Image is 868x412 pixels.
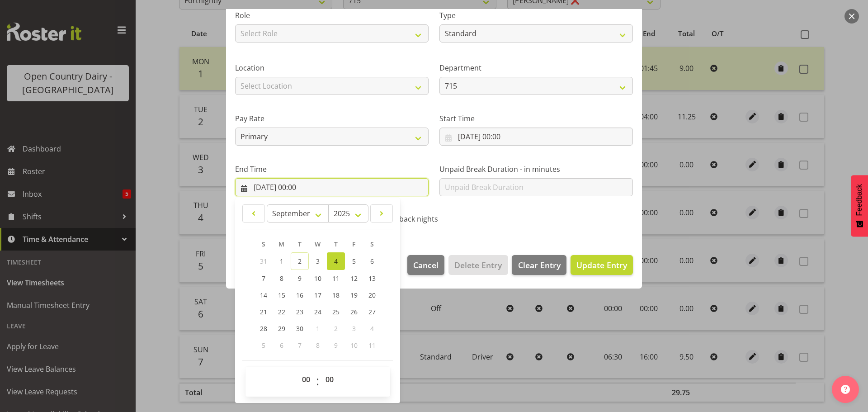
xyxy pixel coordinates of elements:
[255,287,273,303] a: 14
[380,214,438,223] span: Call back nights
[327,287,345,303] a: 18
[439,164,633,175] label: Unpaid Break Duration - in minutes
[332,274,340,283] span: 11
[316,341,320,350] span: 8
[352,324,356,333] span: 3
[368,308,376,316] span: 27
[334,341,338,350] span: 9
[314,308,321,316] span: 24
[278,291,285,299] span: 15
[280,257,283,265] span: 1
[280,274,283,283] span: 8
[235,164,429,175] label: End Time
[260,291,267,299] span: 14
[350,291,358,299] span: 19
[345,252,363,270] a: 5
[309,287,327,303] a: 17
[314,274,321,283] span: 10
[273,320,291,337] a: 29
[291,320,309,337] a: 30
[298,274,302,283] span: 9
[327,252,345,270] a: 4
[370,240,374,248] span: S
[291,303,309,320] a: 23
[291,252,309,270] a: 2
[255,270,273,287] a: 7
[413,259,439,271] span: Cancel
[345,303,363,320] a: 26
[314,291,321,299] span: 17
[278,324,285,333] span: 29
[352,257,356,265] span: 5
[345,287,363,303] a: 19
[571,255,633,275] button: Update Entry
[518,259,561,271] span: Clear Entry
[334,257,338,265] span: 4
[262,240,265,248] span: S
[439,113,633,124] label: Start Time
[273,287,291,303] a: 15
[273,303,291,320] a: 22
[316,370,319,393] span: :
[370,257,374,265] span: 6
[316,257,320,265] span: 3
[235,10,429,21] label: Role
[841,385,850,394] img: help-xxl-2.png
[316,324,320,333] span: 1
[407,255,444,275] button: Cancel
[255,303,273,320] a: 21
[235,113,429,124] label: Pay Rate
[439,62,633,73] label: Department
[363,270,381,287] a: 13
[350,308,358,316] span: 26
[280,341,283,350] span: 6
[262,341,265,350] span: 5
[296,291,303,299] span: 16
[332,291,340,299] span: 18
[309,252,327,270] a: 3
[350,274,358,283] span: 12
[235,178,429,196] input: Click to select...
[273,270,291,287] a: 8
[262,274,265,283] span: 7
[309,303,327,320] a: 24
[278,240,284,248] span: M
[298,341,302,350] span: 7
[439,178,633,196] input: Unpaid Break Duration
[439,10,633,21] label: Type
[332,308,340,316] span: 25
[345,270,363,287] a: 12
[260,324,267,333] span: 28
[368,291,376,299] span: 20
[278,308,285,316] span: 22
[296,308,303,316] span: 23
[334,324,338,333] span: 2
[576,260,627,270] span: Update Entry
[309,270,327,287] a: 10
[368,341,376,350] span: 11
[260,308,267,316] span: 21
[327,270,345,287] a: 11
[439,128,633,146] input: Click to select...
[291,287,309,303] a: 16
[855,184,863,216] span: Feedback
[298,257,302,265] span: 2
[370,324,374,333] span: 4
[363,287,381,303] a: 20
[334,240,338,248] span: T
[363,252,381,270] a: 6
[273,252,291,270] a: 1
[255,320,273,337] a: 28
[315,240,321,248] span: W
[363,303,381,320] a: 27
[448,255,508,275] button: Delete Entry
[298,240,302,248] span: T
[260,257,267,265] span: 31
[291,270,309,287] a: 9
[512,255,566,275] button: Clear Entry
[454,259,502,271] span: Delete Entry
[296,324,303,333] span: 30
[350,341,358,350] span: 10
[352,240,355,248] span: F
[368,274,376,283] span: 13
